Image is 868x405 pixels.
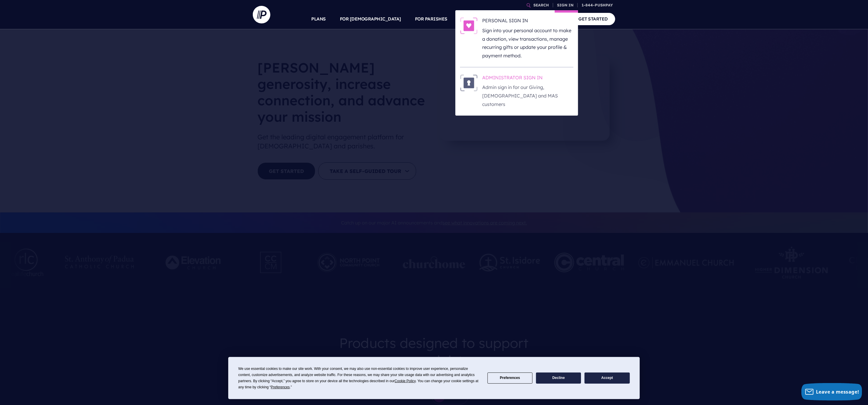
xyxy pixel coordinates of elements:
a: PLANS [312,9,326,29]
span: Cookie Policy [395,379,416,383]
a: PERSONAL SIGN IN - Illustration PERSONAL SIGN IN Sign into your personal account to make a donati... [460,17,573,60]
button: Accept [585,373,630,384]
button: Leave a message! [801,383,862,401]
div: Cookie Consent Prompt [228,357,640,399]
span: Leave a message! [816,389,859,395]
h6: ADMINISTRATOR SIGN IN [482,74,573,83]
a: COMPANY [536,9,557,29]
span: Preferences [271,385,290,389]
p: Admin sign in for our Giving, [DEMOGRAPHIC_DATA] and MAS customers [482,83,573,108]
p: Sign into your personal account to make a donation, view transactions, manage recurring gifts or ... [482,26,573,60]
a: FOR [DEMOGRAPHIC_DATA] [340,9,401,29]
a: SOLUTIONS [461,9,487,29]
a: GET STARTED [571,13,615,25]
a: FOR PARISHES [415,9,447,29]
h6: PERSONAL SIGN IN [482,17,573,26]
a: ADMINISTRATOR SIGN IN - Illustration ADMINISTRATOR SIGN IN Admin sign in for our Giving, [DEMOGRA... [460,74,573,109]
img: ADMINISTRATOR SIGN IN - Illustration [460,74,478,91]
div: We use essential cookies to make our site work. With your consent, we may also use non-essential ... [238,366,480,390]
button: Preferences [487,373,532,384]
a: EXPLORE [502,9,522,29]
button: Decline [536,373,581,384]
img: PERSONAL SIGN IN - Illustration [460,17,478,34]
